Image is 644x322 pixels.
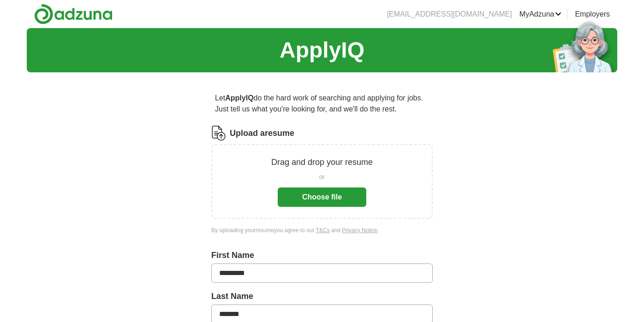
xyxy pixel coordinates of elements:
div: By uploading your resume you agree to our and . [211,226,433,234]
label: Last Name [211,290,433,303]
h1: ApplyIQ [280,34,364,67]
a: T&Cs [316,227,330,234]
img: CV Icon [211,126,226,141]
label: First Name [211,249,433,262]
p: Let do the hard work of searching and applying for jobs. Just tell us what you're looking for, an... [211,89,433,118]
button: Choose file [278,187,366,207]
li: [EMAIL_ADDRESS][DOMAIN_NAME] [387,9,512,20]
strong: ApplyIQ [225,94,253,102]
a: Privacy Notice [342,227,377,234]
p: Drag and drop your resume [271,156,373,169]
img: Adzuna logo [34,4,113,24]
a: Employers [575,9,610,20]
a: MyAdzuna [519,9,562,20]
label: Upload a resume [230,127,294,140]
span: or [319,172,325,182]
